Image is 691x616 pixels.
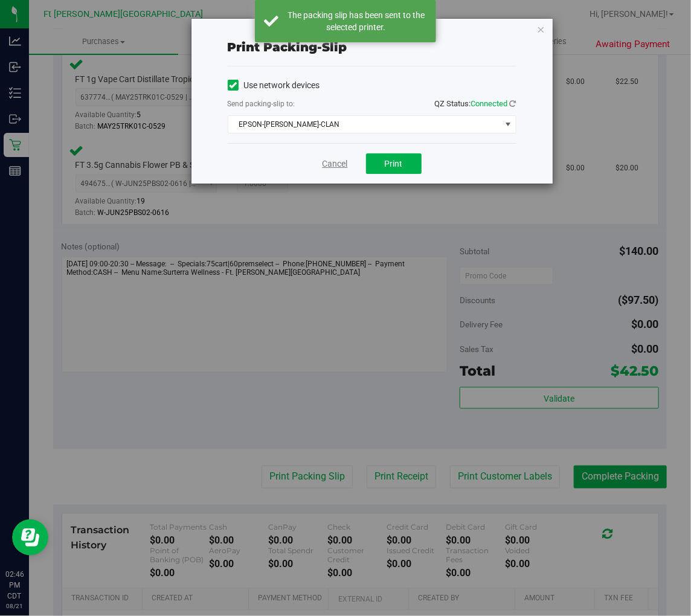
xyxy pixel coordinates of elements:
[366,153,422,174] button: Print
[12,519,48,556] iframe: Resource center
[385,159,403,168] span: Print
[435,99,516,108] span: QZ Status:
[228,98,295,109] label: Send packing-slip to:
[228,40,347,54] span: Print packing-slip
[228,79,320,92] label: Use network devices
[228,116,501,133] span: EPSON-[PERSON_NAME]-CLAN
[471,99,508,108] span: Connected
[285,9,427,33] div: The packing slip has been sent to the selected printer.
[500,116,515,133] span: select
[323,158,348,170] a: Cancel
